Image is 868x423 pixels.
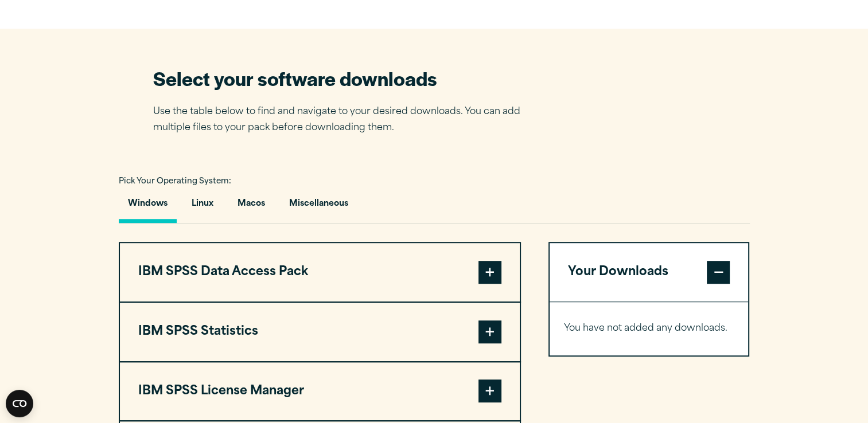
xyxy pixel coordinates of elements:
button: Macos [228,190,274,223]
button: Your Downloads [550,243,749,301]
button: IBM SPSS Data Access Pack [120,243,520,301]
button: Windows [119,190,177,223]
p: Use the table below to find and navigate to your desired downloads. You can add multiple files to... [153,104,538,137]
button: Open CMP widget [6,390,33,417]
button: IBM SPSS Statistics [120,303,520,361]
h2: Select your software downloads [153,65,538,91]
p: You have not added any downloads. [564,320,734,337]
button: IBM SPSS License Manager [120,362,520,421]
button: Linux [182,190,223,223]
div: Your Downloads [550,301,749,355]
button: Miscellaneous [280,190,357,223]
span: Pick Your Operating System: [119,178,231,185]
